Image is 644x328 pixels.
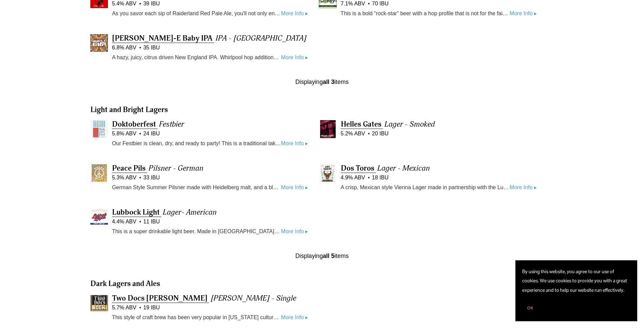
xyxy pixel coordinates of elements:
[139,174,160,182] span: 33 IBU
[90,120,108,138] img: Doktoberfest
[112,139,281,148] p: Our Festbier is clean, dry, and ready to party! This is a traditional take on the world's most fa...
[163,207,217,217] span: Lager- American
[112,183,281,192] p: German Style Summer Pilsner made with Heidelberg malt, and a blend of Hüll Melon / Mandarina Bava...
[112,34,214,43] a: [PERSON_NAME]-E Baby IPA
[368,174,388,182] span: 18 IBU
[510,9,537,18] a: More Info
[112,227,281,236] p: This is a super drinkable light beer. Made in [GEOGRAPHIC_DATA] [GEOGRAPHIC_DATA]. Perfect for wa...
[112,293,209,303] a: Two Docs [PERSON_NAME]
[112,163,147,173] a: Peace Pils
[112,304,136,312] span: 5.7% ABV
[384,119,435,129] span: Lager - Smoked
[90,164,108,182] img: Peace Pils
[90,279,554,289] h3: Dark Lagers and Ales
[139,304,160,312] span: 19 IBU
[85,78,559,86] div: Displaying items
[527,305,533,311] span: OK
[341,183,510,192] p: A crisp, Mexican style Vienna Lager made in partnership with the Lubbock Matadors
[112,163,146,173] span: Peace Pils
[323,253,334,259] b: all 5
[90,294,108,312] img: Two Docs Bock
[90,105,554,115] h3: Light and Bright Lagers
[341,174,365,182] span: 4.9% ABV
[281,139,308,148] a: More Info
[90,34,108,52] img: Hayes-E Baby IPA
[341,9,510,18] p: This is a bold “rock-star” beer with a hop profile that is not for the faint of heart. We feel th...
[368,130,388,138] span: 20 IBU
[112,119,156,129] span: Doktoberfest
[323,79,334,85] b: all 3
[112,119,158,129] a: Doktoberfest
[281,53,308,62] a: More Info
[112,207,161,217] a: Lubbock Light
[510,183,537,192] a: More Info
[112,207,160,217] span: Lubbock Light
[216,34,307,43] span: IPA - [GEOGRAPHIC_DATA]
[522,302,538,314] button: OK
[112,313,281,322] p: This style of craft brew has been very popular in [US_STATE] culture for years and is our West [U...
[159,119,184,129] span: Festbier
[522,267,630,295] p: By using this website, you agree to our use of cookies. We use cookies to provide you with a grea...
[281,183,308,192] a: More Info
[149,163,203,173] span: Pilsner - German
[319,120,336,138] img: Helles Gates
[139,218,160,226] span: 11 IBU
[112,293,207,303] span: Two Docs [PERSON_NAME]
[112,44,136,52] span: 6.8% ABV
[139,44,160,52] span: 35 IBU
[112,53,281,62] p: A hazy, juicy, citrus driven New England IPA. Whirlpool hop additions of Azacca, Citra, and Mosai...
[112,218,136,226] span: 4.4% ABV
[85,252,559,260] div: Displaying items
[112,34,213,43] span: [PERSON_NAME]-E Baby IPA
[515,260,637,321] section: Cookie banner
[341,163,374,173] span: Dos Toros
[377,163,430,173] span: Lager - Mexican
[319,164,336,182] img: Dos Toros
[341,119,383,129] a: Helles Gates
[341,119,381,129] span: Helles Gates
[281,227,308,236] a: More Info
[90,208,108,226] img: Lubbock Light
[210,293,296,303] span: [PERSON_NAME] - Single
[112,130,136,138] span: 5.8% ABV
[341,130,365,138] span: 5.2% ABV
[112,9,281,18] p: As you savor each sip of Raiderland Red Pale Ale, you'll not only enjoy the craftsmanship of Two ...
[139,130,160,138] span: 24 IBU
[281,313,308,322] a: More Info
[112,174,136,182] span: 5.3% ABV
[341,163,376,173] a: Dos Toros
[281,9,308,18] a: More Info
